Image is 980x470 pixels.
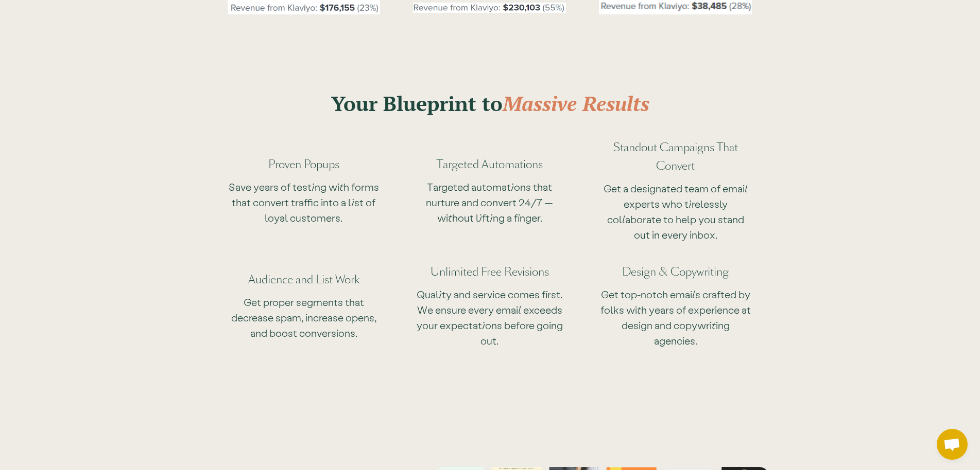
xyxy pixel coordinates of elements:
p: Quality and service comes first. We ensure every email exceeds your expectations before going out. [413,286,566,348]
h4: Standout Campaigns That Convert [599,138,752,175]
div: Open chat [937,429,968,460]
p: Get a designated team of email experts who tirelessly collaborate to help you stand out in every ... [599,180,752,242]
p: Get top-notch emails crafted by folks with years of experience at design and copywriting agencies. [599,286,752,348]
p: Save years of testing with forms that convert traffic into a list of loyal customers. [228,179,381,225]
em: Massive Results [503,89,649,117]
h4: Proven Popups [228,155,381,174]
h4: Unlimited Free Revisions [413,263,566,281]
strong: Your Blueprint to [331,89,503,117]
h4: Audience and List Work [228,270,381,289]
h4: Targeted Automations [413,155,566,174]
p: Targeted automations that nurture and convert 24/7 — without lifting a finger. [413,179,566,225]
p: Get proper segments that decrease spam, increase opens, and boost conversions. [228,294,381,340]
h4: Design & Copywriting [599,263,752,281]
